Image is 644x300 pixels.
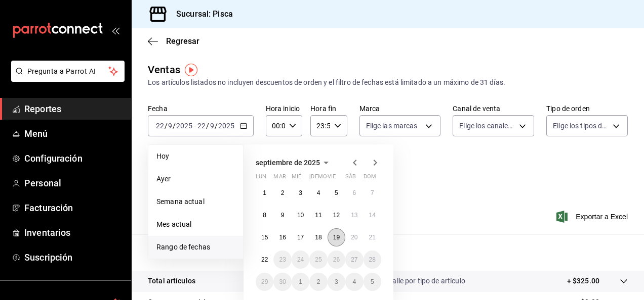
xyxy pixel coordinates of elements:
input: -- [168,122,173,130]
abbr: 11 de septiembre de 2025 [315,212,321,219]
span: Menú [24,127,123,140]
button: 3 de octubre de 2025 [328,273,345,291]
abbr: 5 de octubre de 2025 [371,278,374,285]
span: Pregunta a Parrot AI [27,66,109,77]
abbr: 17 de septiembre de 2025 [297,234,304,241]
label: Hora inicio [266,105,302,112]
abbr: 30 de septiembre de 2025 [279,278,286,285]
abbr: 28 de septiembre de 2025 [369,256,376,263]
span: / [215,122,218,130]
abbr: 16 de septiembre de 2025 [279,234,286,241]
abbr: martes [273,173,286,184]
button: 14 de septiembre de 2025 [364,206,381,224]
label: Marca [359,105,441,112]
abbr: 23 de septiembre de 2025 [279,256,286,263]
abbr: 25 de septiembre de 2025 [315,256,321,263]
button: 2 de septiembre de 2025 [273,184,291,202]
abbr: 7 de septiembre de 2025 [371,189,374,196]
button: 24 de septiembre de 2025 [292,251,309,269]
abbr: 18 de septiembre de 2025 [315,234,321,241]
h3: Sucursal: Pisca [168,8,233,20]
button: 21 de septiembre de 2025 [364,228,381,246]
abbr: 14 de septiembre de 2025 [369,212,376,219]
span: Personal [24,176,123,190]
button: 8 de septiembre de 2025 [256,206,273,224]
span: Elige las marcas [366,121,418,131]
button: 22 de septiembre de 2025 [256,251,273,269]
input: -- [210,122,215,130]
label: Canal de venta [453,105,534,112]
p: Total artículos [148,276,195,286]
span: Suscripción [24,251,123,264]
button: 25 de septiembre de 2025 [309,251,327,269]
span: Facturación [24,201,123,215]
div: Los artículos listados no incluyen descuentos de orden y el filtro de fechas está limitado a un m... [148,77,628,88]
abbr: 2 de septiembre de 2025 [281,189,285,196]
span: / [173,122,176,130]
button: 27 de septiembre de 2025 [345,251,363,269]
button: Regresar [148,36,199,46]
abbr: 5 de septiembre de 2025 [335,189,338,196]
label: Fecha [148,105,254,112]
abbr: 1 de octubre de 2025 [299,278,302,285]
abbr: 1 de septiembre de 2025 [263,189,266,196]
button: 19 de septiembre de 2025 [328,228,345,246]
button: 28 de septiembre de 2025 [364,251,381,269]
div: Ventas [148,62,180,77]
button: Pregunta a Parrot AI [11,61,125,82]
p: + $325.00 [567,276,599,286]
button: 16 de septiembre de 2025 [273,228,291,246]
abbr: sábado [345,173,356,184]
abbr: 15 de septiembre de 2025 [261,234,268,241]
abbr: 6 de septiembre de 2025 [352,189,356,196]
abbr: 8 de septiembre de 2025 [263,212,266,219]
button: 11 de septiembre de 2025 [309,206,327,224]
input: -- [155,122,165,130]
button: 5 de septiembre de 2025 [328,184,345,202]
abbr: 13 de septiembre de 2025 [351,212,357,219]
button: 4 de octubre de 2025 [345,273,363,291]
abbr: 10 de septiembre de 2025 [297,212,304,219]
a: Pregunta a Parrot AI [7,73,125,84]
button: 30 de septiembre de 2025 [273,273,291,291]
button: Exportar a Excel [558,211,628,223]
button: 15 de septiembre de 2025 [256,228,273,246]
span: Elige los tipos de orden [553,121,609,131]
span: Inventarios [24,226,123,239]
button: 10 de septiembre de 2025 [292,206,309,224]
abbr: 20 de septiembre de 2025 [351,234,357,241]
button: 1 de septiembre de 2025 [256,184,273,202]
span: / [206,122,209,130]
abbr: 9 de septiembre de 2025 [281,212,285,219]
button: 12 de septiembre de 2025 [328,206,345,224]
button: 17 de septiembre de 2025 [292,228,309,246]
span: Mes actual [156,219,235,230]
span: septiembre de 2025 [256,159,320,167]
span: Configuración [24,152,123,165]
abbr: 4 de septiembre de 2025 [317,189,320,196]
button: 26 de septiembre de 2025 [328,251,345,269]
button: septiembre de 2025 [256,157,332,169]
span: - [194,122,196,130]
abbr: lunes [256,173,266,184]
abbr: 2 de octubre de 2025 [317,278,320,285]
span: Regresar [166,36,199,46]
button: 9 de septiembre de 2025 [273,206,291,224]
button: 18 de septiembre de 2025 [309,228,327,246]
abbr: 4 de octubre de 2025 [352,278,356,285]
button: 7 de septiembre de 2025 [364,184,381,202]
button: 23 de septiembre de 2025 [273,251,291,269]
abbr: domingo [364,173,376,184]
img: Tooltip marker [185,64,197,76]
span: Ayer [156,174,235,184]
button: 13 de septiembre de 2025 [345,206,363,224]
input: ---- [176,122,193,130]
abbr: viernes [328,173,336,184]
span: Hoy [156,151,235,162]
button: 6 de septiembre de 2025 [345,184,363,202]
abbr: 29 de septiembre de 2025 [261,278,268,285]
abbr: 19 de septiembre de 2025 [333,234,340,241]
input: ---- [218,122,235,130]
